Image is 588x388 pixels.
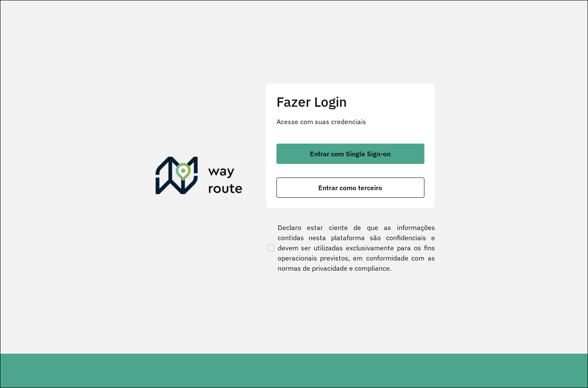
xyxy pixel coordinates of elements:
p: Acesse com suas credenciais [276,116,424,127]
span: Entrar com Single Sign-on [310,150,391,157]
img: Roteirizador AmbevTech [156,157,243,197]
h2: Fazer Login [276,94,424,110]
span: Entrar como terceiro [318,184,382,191]
button: button [276,144,424,164]
button: button [276,177,424,198]
label: Declaro estar ciente de que as informações contidas nesta plataforma são confidenciais e devem se... [266,222,435,273]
